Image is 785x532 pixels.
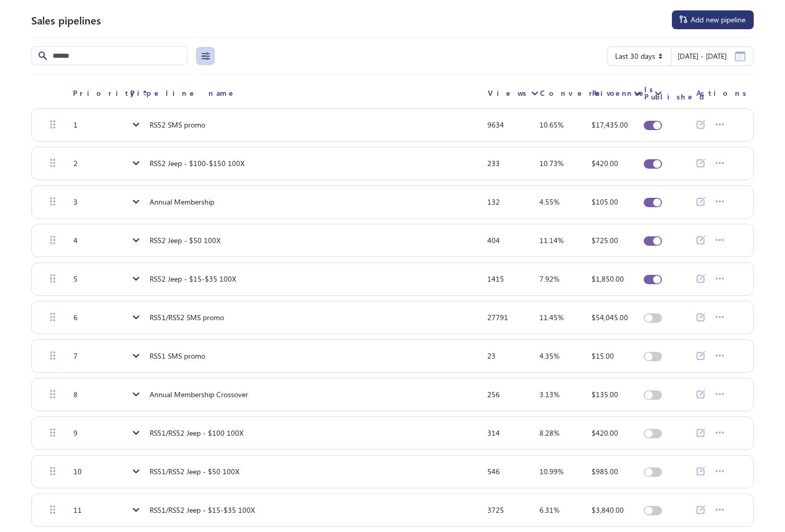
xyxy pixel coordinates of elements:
a: Annual Membership [145,193,218,211]
a: RS51 SMS promo [145,347,210,365]
a: RS52 Jeep - $15-$35 100X [145,270,240,288]
div: $420.00 [592,429,618,437]
span: RS52 SMS promo [150,121,205,129]
button: [DATE] - [DATE] [667,47,750,66]
div: $420.00 [592,160,618,167]
h2: Sales pipelines [31,14,101,26]
div: 9 [73,429,78,437]
div: $985.00 [592,468,618,475]
div: 11 [73,506,82,514]
div: 11.14% [539,237,563,244]
span: RS52 Jeep - $100-$150 100X [150,159,244,168]
div: 4 [73,237,78,244]
span: Annual Membership Crossover [150,390,248,399]
a: RS51/RS52 Jeep - $100 100X [145,424,248,442]
div: $17,435.00 [592,121,628,129]
span: Actions [696,90,747,97]
button: Add new pipeline [672,10,754,29]
div: 11.45% [539,314,563,321]
span: RS52 Jeep - $15-$35 100X [150,275,236,283]
span: Is Published [644,86,706,100]
div: 10 [73,468,82,475]
span: RS51/RS52 SMS promo [150,313,224,322]
a: Annual Membership Crossover [145,385,252,404]
div: 8 [73,391,78,398]
span: [DATE] - [DATE] [678,52,727,60]
div: 9634 [487,121,504,129]
div: $54,045.00 [592,314,628,321]
div: 2 [73,160,78,167]
div: 7.92% [539,275,559,283]
div: 7 [73,352,78,360]
div: $15.00 [592,352,614,360]
div: $725.00 [592,237,618,244]
div: 10.65% [539,121,563,129]
a: RS52 Jeep - $100-$150 100X [145,154,249,173]
div: $1,850.00 [592,275,624,283]
div: 546 [487,468,500,475]
span: RS52 Jeep - $50 100X [150,236,220,245]
div: 233 [487,160,500,167]
a: RS51/RS52 Jeep - $15-$35 100X [145,501,259,520]
span: Add new pipeline [691,16,745,24]
div: $3,840.00 [592,506,624,514]
div: 6 [73,314,78,321]
span: Priority [73,90,137,97]
div: 4.35% [539,352,559,360]
div: 5 [73,275,78,283]
div: $135.00 [592,391,618,398]
a: RS51/RS52 SMS promo [145,308,228,327]
span: RS51/RS52 Jeep - $100 100X [150,429,243,437]
div: 3 [73,198,78,206]
span: RS51/RS52 Jeep - $50 100X [150,467,239,476]
div: 10.99% [539,468,563,475]
div: 256 [487,391,500,398]
div: 4.55% [539,198,559,206]
div: $105.00 [592,198,618,206]
div: 314 [487,429,500,437]
div: 3.13% [539,391,559,398]
a: RS52 Jeep - $50 100X [145,231,225,250]
span: Conversion [540,90,630,97]
span: Views [488,90,527,97]
a: RS51/RS52 Jeep - $50 100X [145,462,243,481]
span: Revenue [592,90,651,97]
div: 1 [73,121,78,129]
div: 404 [487,237,500,244]
span: RS51 SMS promo [150,352,205,360]
div: 27791 [487,314,508,321]
div: 10.73% [539,160,563,167]
div: 3725 [487,506,504,514]
div: 132 [487,198,500,206]
span: RS51/RS52 Jeep - $15-$35 100X [150,506,255,514]
span: Annual Membership [150,198,214,206]
div: 8.28% [539,429,559,437]
span: Pipeline name [130,90,240,97]
div: 23 [487,352,496,360]
div: 6.31% [539,506,559,514]
div: 1415 [487,275,504,283]
a: RS52 SMS promo [145,116,210,134]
